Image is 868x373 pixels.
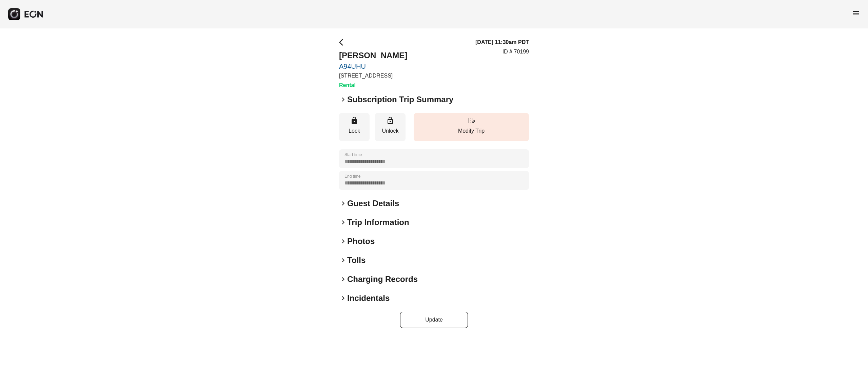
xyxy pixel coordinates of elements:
p: ID # 70199 [502,48,529,56]
h2: Trip Information [347,217,409,228]
h2: Incidentals [347,293,390,304]
span: keyboard_arrow_right [339,256,347,264]
span: lock_open [386,116,394,125]
span: keyboard_arrow_right [339,199,347,207]
p: Unlock [378,127,402,135]
span: edit_road [467,116,475,125]
h3: Rental [339,81,407,89]
a: A94UHU [339,62,407,70]
p: [STREET_ADDRESS] [339,72,407,80]
span: lock [350,116,358,125]
span: keyboard_arrow_right [339,95,347,104]
h2: Charging Records [347,274,418,285]
button: Unlock [375,113,406,141]
h2: Subscription Trip Summary [347,94,453,105]
span: keyboard_arrow_right [339,237,347,245]
h3: [DATE] 11:30am PDT [475,38,529,46]
h2: Photos [347,236,375,247]
button: Modify Trip [414,113,529,141]
p: Modify Trip [417,127,526,135]
span: arrow_back_ios [339,38,347,46]
h2: Guest Details [347,198,399,209]
button: Update [400,312,468,328]
p: Lock [342,127,366,135]
span: menu [852,9,860,17]
button: Lock [339,113,370,141]
span: keyboard_arrow_right [339,294,347,302]
h2: [PERSON_NAME] [339,50,407,61]
span: keyboard_arrow_right [339,275,347,283]
h2: Tolls [347,255,366,266]
span: keyboard_arrow_right [339,218,347,226]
